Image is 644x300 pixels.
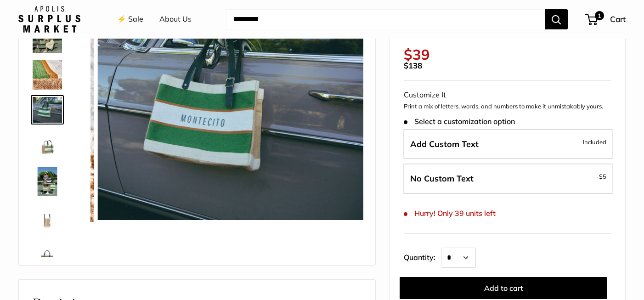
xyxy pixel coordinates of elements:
[404,45,430,63] span: $39
[400,277,607,299] button: Add to cart
[33,130,62,159] img: Petite Market Bag in Court Green Chenille with Adjustable Handle
[404,102,611,111] p: Print a mix of letters, words, and numbers to make it unmistakably yours.
[583,136,606,147] span: Included
[159,12,192,26] a: About Us
[586,12,626,27] a: 1 Cart
[404,88,611,102] div: Customize It
[595,11,604,20] span: 1
[31,95,64,124] a: description_Part of our original Chenille Collection
[31,165,64,198] a: Petite Market Bag in Court Green Chenille with Adjustable Handle
[33,97,62,122] img: description_Part of our original Chenille Collection
[33,60,62,90] img: description_A close up of our first Chenille Jute Market Bag
[31,128,64,161] a: Petite Market Bag in Court Green Chenille with Adjustable Handle
[117,12,143,26] a: ⚡️ Sale
[18,6,80,33] img: Apolis: Surplus Market
[33,167,62,196] img: Petite Market Bag in Court Green Chenille with Adjustable Handle
[404,117,514,126] span: Select a customization option
[403,129,613,159] label: Add Custom Text
[33,240,62,270] img: description_Stamp of authenticity printed on the back
[599,173,606,180] span: $5
[31,202,64,235] a: Petite Market Bag in Court Green Chenille with Adjustable Handle
[31,58,64,91] a: description_A close up of our first Chenille Jute Market Bag
[596,171,606,182] span: -
[610,14,626,24] span: Cart
[226,9,545,29] input: Search...
[404,209,495,218] span: Hurry! Only 39 units left
[33,204,62,233] img: Petite Market Bag in Court Green Chenille with Adjustable Handle
[410,139,479,149] span: Add Custom Text
[403,164,613,194] label: Leave Blank
[404,245,441,268] label: Quantity:
[404,61,422,70] span: $138
[31,238,64,272] a: description_Stamp of authenticity printed on the back
[410,173,474,184] span: No Custom Text
[545,9,568,29] button: Search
